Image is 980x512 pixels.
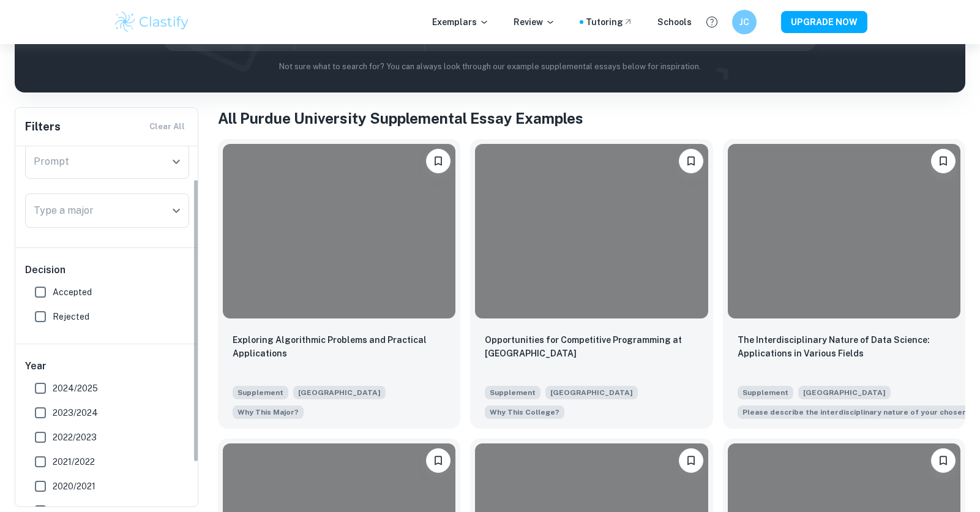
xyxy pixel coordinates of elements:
[218,139,460,429] a: BookmarkExploring Algorithmic Problems and Practical ApplicationsSupplement[GEOGRAPHIC_DATA]Brief...
[781,11,867,33] button: UPGRADE NOW
[233,404,304,419] span: Briefly discuss your reasons for pursuing the major you have selected.
[113,10,191,34] img: Clastify logo
[470,139,713,429] a: BookmarkOpportunities for Competitive Programming at PurdueSupplement[GEOGRAPHIC_DATA]How will op...
[53,382,98,395] span: 2024/2025
[701,12,722,32] button: Help and Feedback
[931,149,956,173] button: Bookmark
[732,10,757,34] button: JC
[25,263,189,277] h6: Decision
[24,61,956,73] p: Not sure what to search for? You can always look through our example supplemental essays below fo...
[514,15,555,29] p: Review
[931,448,956,473] button: Bookmark
[485,404,564,419] span: How will opportunities at Purdue support your interests, both in and out of the classroom?
[426,149,451,173] button: Bookmark
[679,448,703,473] button: Bookmark
[426,448,451,473] button: Bookmark
[432,15,489,29] p: Exemplars
[53,431,97,444] span: 2022/2023
[679,149,703,173] button: Bookmark
[738,333,951,360] p: The Interdisciplinary Nature of Data Science: Applications in Various Fields
[545,386,638,399] span: [GEOGRAPHIC_DATA]
[485,333,698,360] p: Opportunities for Competitive Programming at Purdue
[238,407,299,418] span: Why This Major?
[490,407,559,418] span: Why This College?
[657,15,692,29] a: Schools
[53,455,95,469] span: 2021/2022
[53,310,89,323] span: Rejected
[233,333,446,360] p: Exploring Algorithmic Problems and Practical Applications
[53,285,92,299] span: Accepted
[218,107,965,129] h1: All Purdue University Supplemental Essay Examples
[738,386,793,399] span: Supplement
[168,202,185,219] button: Open
[586,15,633,29] a: Tutoring
[233,386,288,399] span: Supplement
[25,359,189,374] h6: Year
[168,153,185,170] button: Open
[723,139,965,429] a: BookmarkThe Interdisciplinary Nature of Data Science: Applications in Various FieldsSupplement[GE...
[485,386,540,399] span: Supplement
[25,118,61,135] h6: Filters
[53,406,98,420] span: 2023/2024
[53,480,95,493] span: 2020/2021
[293,386,386,399] span: [GEOGRAPHIC_DATA]
[798,386,891,399] span: [GEOGRAPHIC_DATA]
[737,15,751,29] h6: JC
